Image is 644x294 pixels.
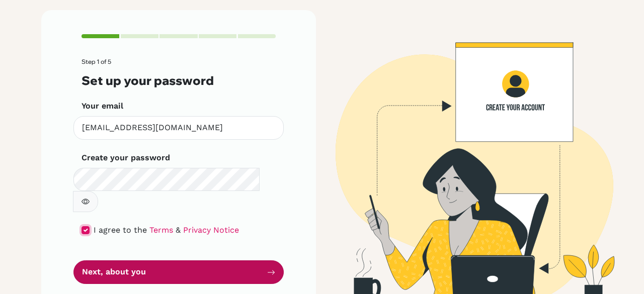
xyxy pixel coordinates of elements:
a: Privacy Notice [183,225,239,235]
span: Step 1 of 5 [82,58,111,65]
a: Terms [149,225,173,235]
label: Your email [82,100,123,112]
input: Insert your email* [73,116,284,140]
h3: Set up your password [82,73,276,88]
span: I agree to the [94,225,147,235]
label: Create your password [82,152,170,164]
span: & [176,225,181,235]
button: Next, about you [73,260,284,284]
